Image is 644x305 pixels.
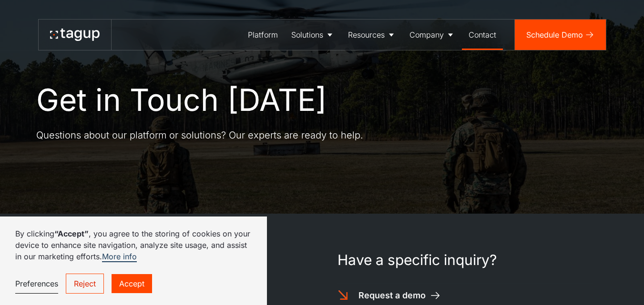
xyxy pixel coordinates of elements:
a: Request a demo [358,289,441,302]
a: Reject [66,274,104,294]
a: Company [403,20,462,50]
a: Solutions [285,20,341,50]
a: Contact [462,20,503,50]
a: Accept [112,274,152,293]
a: Platform [241,20,285,50]
a: Preferences [15,274,58,294]
a: Schedule Demo [515,20,606,50]
p: By clicking , you agree to the storing of cookies on your device to enhance site navigation, anal... [15,228,252,262]
div: Company [409,29,444,40]
p: Questions about our platform or solutions? Our experts are ready to help. [36,128,363,142]
a: More info [102,252,137,262]
h1: Get in Touch [DATE] [36,83,327,117]
div: Schedule Demo [526,29,583,40]
strong: “Accept” [54,229,89,238]
a: Resources [341,20,403,50]
div: Platform [248,29,278,40]
div: Solutions [291,29,323,40]
div: Contact [469,29,496,40]
div: Request a demo [358,289,426,302]
h1: Have a specific inquiry? [337,252,593,268]
div: Resources [348,29,385,40]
